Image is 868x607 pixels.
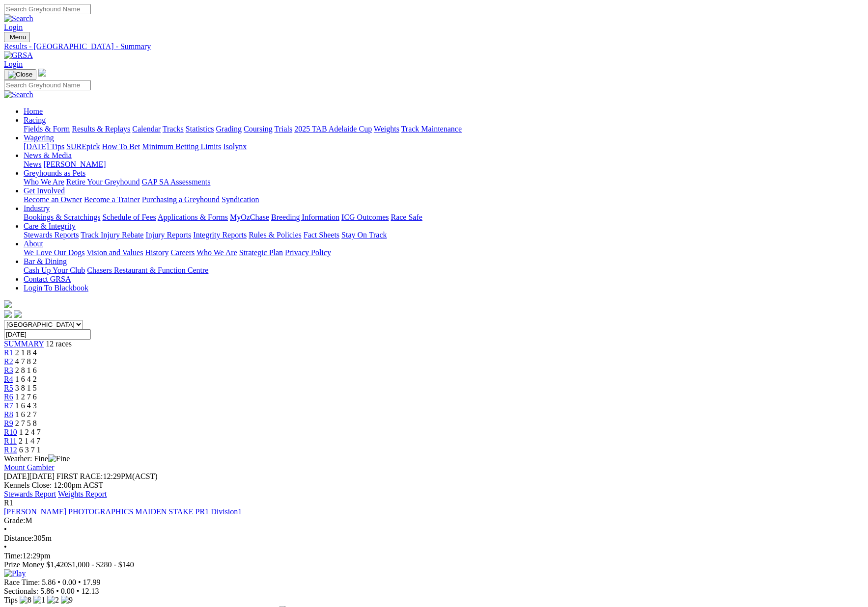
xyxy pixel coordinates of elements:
[24,248,864,257] div: About
[4,543,7,551] span: •
[216,125,242,133] a: Grading
[24,125,864,133] div: Racing
[24,284,88,292] a: Login To Blackbook
[391,213,422,221] a: Race Safe
[81,587,99,595] span: 12.13
[4,393,13,401] a: R6
[142,178,211,186] a: GAP SA Assessments
[86,248,143,257] a: Vision and Values
[24,116,46,124] a: Racing
[24,178,864,186] div: Greyhounds as Pets
[285,248,331,257] a: Privacy Policy
[4,463,55,472] a: Mount Gambier
[24,266,864,275] div: Bar & Dining
[132,125,161,133] a: Calendar
[77,587,80,595] span: •
[24,239,43,248] a: About
[24,213,100,221] a: Bookings & Scratchings
[4,357,13,366] a: R2
[56,472,158,480] span: 12:29PM(ACST)
[66,178,140,186] a: Retire Your Greyhound
[186,125,214,133] a: Statistics
[33,596,45,605] img: 1
[4,90,33,99] img: Search
[24,275,71,283] a: Contact GRSA
[4,384,13,392] span: R5
[24,195,864,204] div: Get Involved
[4,410,13,419] a: R8
[244,125,273,133] a: Coursing
[24,248,84,257] a: We Love Our Dogs
[4,481,864,490] div: Kennels Close: 12:00pm ACST
[4,60,23,68] a: Login
[4,428,17,436] a: R10
[223,142,247,151] a: Isolynx
[46,340,72,348] span: 12 races
[4,401,13,410] a: R7
[4,578,40,586] span: Race Time:
[56,472,103,480] span: FIRST RACE:
[4,596,18,604] span: Tips
[24,107,43,115] a: Home
[304,231,339,239] a: Fact Sheets
[4,587,38,595] span: Sectionals:
[239,248,283,257] a: Strategic Plan
[58,490,107,498] a: Weights Report
[4,507,242,516] a: [PERSON_NAME] PHOTOGRAPHICS MAIDEN STAKE PR1 Division1
[4,375,13,383] a: R4
[142,195,220,204] a: Purchasing a Greyhound
[4,32,30,42] button: Toggle navigation
[163,125,184,133] a: Tracks
[142,142,221,151] a: Minimum Betting Limits
[15,419,37,427] span: 2 7 5 8
[249,231,302,239] a: Rules & Policies
[4,300,12,308] img: logo-grsa-white.png
[43,160,106,168] a: [PERSON_NAME]
[145,231,191,239] a: Injury Reports
[4,534,33,542] span: Distance:
[4,569,26,578] img: Play
[4,560,864,569] div: Prize Money $1,420
[24,125,70,133] a: Fields & Form
[4,310,12,318] img: facebook.svg
[24,186,65,195] a: Get Involved
[401,125,462,133] a: Track Maintenance
[61,587,75,595] span: 0.00
[24,204,50,212] a: Industry
[15,357,37,366] span: 4 7 8 2
[24,195,82,204] a: Become an Owner
[24,151,72,159] a: News & Media
[24,266,85,274] a: Cash Up Your Club
[24,231,864,239] div: Care & Integrity
[4,446,17,454] span: R12
[4,419,13,427] a: R9
[4,525,7,533] span: •
[15,375,37,383] span: 1 6 4 2
[341,213,389,221] a: ICG Outcomes
[4,348,13,357] a: R1
[4,42,864,51] a: Results - [GEOGRAPHIC_DATA] - Summary
[102,142,140,151] a: How To Bet
[48,454,70,463] img: Fine
[19,437,40,445] span: 2 1 4 7
[170,248,195,257] a: Careers
[83,578,101,586] span: 17.99
[68,560,134,569] span: $1,000 - $280 - $140
[15,410,37,419] span: 1 6 2 7
[40,587,54,595] span: 5.86
[374,125,399,133] a: Weights
[4,329,91,340] input: Select date
[61,596,73,605] img: 9
[4,340,44,348] a: SUMMARY
[4,366,13,374] span: R3
[24,142,64,151] a: [DATE] Tips
[271,213,339,221] a: Breeding Information
[4,437,17,445] a: R11
[24,213,864,222] div: Industry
